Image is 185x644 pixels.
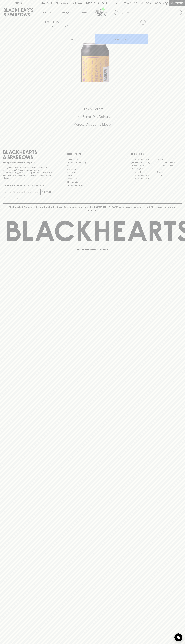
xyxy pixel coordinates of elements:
a: Business & Bulk Gifting [67,161,118,164]
a: [PERSON_NAME] [131,167,156,170]
a: Fitzroy [156,167,182,170]
a: Bottle Drop FAQ's [67,158,118,161]
p: Login [145,2,151,5]
input: Try "Pinot noir" [121,10,180,15]
a: HOME [44,21,50,23]
p: Shop [42,11,47,14]
a: Fitzroy North [131,170,156,174]
a: [GEOGRAPHIC_DATA] [156,161,182,164]
strong: Liquor License #32064953 [29,172,53,174]
p: Sibling owned and run since [DATE] [3,161,54,164]
a: [GEOGRAPHIC_DATA] [131,161,156,164]
img: bubble-icon [177,636,180,639]
p: We will never spam you [3,197,54,199]
a: Privacy Policy [67,177,118,180]
a: Braddon [156,158,182,161]
a: Prahran [156,174,182,177]
a: [GEOGRAPHIC_DATA] [131,158,156,161]
p: 0 [166,2,167,4]
p: Tastings [61,11,69,14]
a: Gift Cards [67,171,118,174]
h5: Across Melbourne Metro [3,122,182,127]
p: It is against the law to sell or supply alcohol to, or to obtain alcohol on behalf of a person un... [3,166,54,179]
a: [GEOGRAPHIC_DATA] [131,174,156,177]
p: FIND US [14,2,23,5]
p: Checkout [171,2,183,5]
p: OUR STORES [131,152,182,156]
button: Add to wishlist [139,19,147,26]
a: Stores [74,6,93,18]
a: Tastings [56,6,74,18]
a: Brunswick West [131,164,156,167]
div: Call to action block [3,96,182,141]
button: Add to wishlist [51,25,68,28]
p: OTHER AREAS [67,152,118,156]
a: [GEOGRAPHIC_DATA] [131,177,156,180]
a: Careers [67,164,118,167]
p: Blackhearts & Sparrows acknowledges the traditional Custodians of land throughout [GEOGRAPHIC_DAT... [5,206,180,212]
h5: Uber Same-Day Delivery [3,114,182,119]
h5: Click & Collect [3,107,182,111]
div: Can [68,37,95,42]
p: Wishlist [127,2,137,5]
p: Can [69,38,74,41]
img: 38805.png [42,27,148,82]
a: [GEOGRAPHIC_DATA] [156,164,182,167]
a: FAQ's [67,174,118,177]
a: Shipping Information [67,180,118,184]
p: $0.00 [155,2,162,5]
a: SHOP [52,21,58,23]
p: Stores [80,11,87,14]
button: Shop [37,6,56,18]
a: Terms & Conditions [67,184,118,187]
a: Geelong [156,170,182,174]
button: SUBSCRIBE [41,189,54,195]
p: Subscribe to The Blackhearts Newsletter [3,184,54,187]
input: e.g. jane@blackheartsandsparrows.com.au [5,190,40,194]
a: Contact Us [67,167,118,171]
p: SUBSCRIBE [42,191,53,194]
